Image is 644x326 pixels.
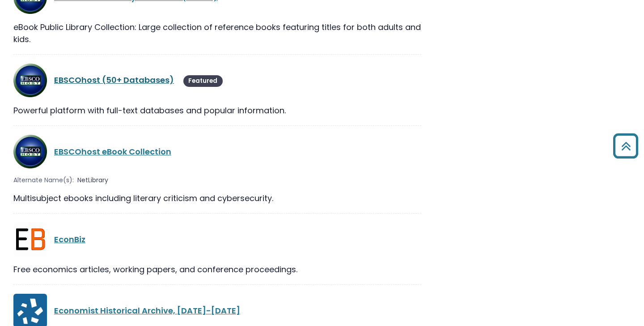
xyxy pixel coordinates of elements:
[13,192,421,204] div: Multisubject ebooks including literary criticism and cybersecurity.
[13,176,74,185] span: Alternate Name(s):
[54,74,174,86] a: EBSCOhost (50+ Databases)
[13,263,421,275] div: Free economics articles, working papers, and conference proceedings.
[183,75,223,87] span: Featured
[54,146,171,157] a: EBSCOhost eBook Collection
[54,305,240,316] a: Economist Historical Archive, [DATE]-[DATE]
[610,137,642,154] a: Back to Top
[54,234,85,245] a: EconBiz
[13,21,421,45] div: eBook Public Library Collection: Large collection of reference books featuring titles for both ad...
[13,104,421,116] div: Powerful platform with full-text databases and popular information.
[77,176,108,185] span: NetLibrary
